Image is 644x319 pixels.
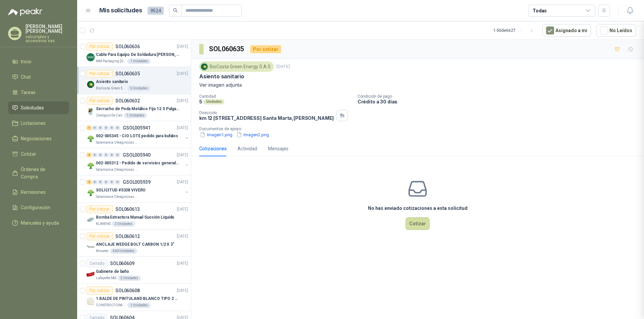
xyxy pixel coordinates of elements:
[8,86,69,99] a: Tareas
[173,8,178,13] span: search
[21,188,46,196] span: Remisiones
[21,166,63,180] span: Órdenes de Compra
[21,73,31,81] span: Chat
[21,104,44,111] span: Solicitudes
[8,163,69,183] a: Órdenes de Compra
[8,148,69,160] a: Cotizar
[99,6,142,15] h1: Mis solicitudes
[21,150,36,158] span: Cotizar
[8,217,69,229] a: Manuales y ayuda
[8,186,69,198] a: Remisiones
[25,24,69,33] p: [PERSON_NAME] [PERSON_NAME]
[8,71,69,83] a: Chat
[8,117,69,130] a: Licitaciones
[21,119,46,127] span: Licitaciones
[8,101,69,114] a: Solicitudes
[148,7,164,15] span: 9524
[21,135,52,142] span: Negociaciones
[21,219,59,227] span: Manuales y ayuda
[8,8,42,16] img: Logo peakr
[21,89,36,96] span: Tareas
[8,201,69,214] a: Configuración
[25,35,69,43] p: valvuniples y accesorios sas
[533,7,547,14] div: Todas
[8,55,69,68] a: Inicio
[8,132,69,145] a: Negociaciones
[21,58,32,65] span: Inicio
[21,204,50,211] span: Configuración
